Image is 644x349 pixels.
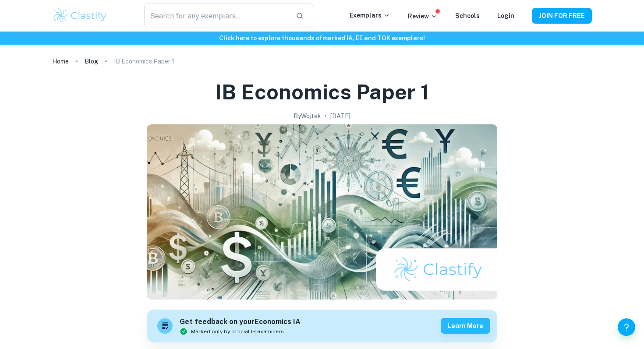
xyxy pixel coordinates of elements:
[455,12,480,19] a: Schools
[330,111,350,121] h2: [DATE]
[144,4,289,28] input: Search for any exemplars...
[497,12,514,19] a: Login
[147,124,497,300] img: IB Economics Paper 1 cover image
[180,317,301,328] h6: Get feedback on your Economics IA
[85,55,98,67] a: Blog
[532,8,592,24] button: JOIN FOR FREE
[147,310,497,342] a: Get feedback on yourEconomics IAMarked only by official IB examinersLearn more
[52,55,69,67] a: Home
[441,318,490,334] button: Learn more
[408,11,438,21] p: Review
[618,318,635,336] button: Help and Feedback
[191,328,284,335] span: Marked only by official IB examiners
[350,11,390,20] p: Exemplars
[215,78,429,106] h1: IB Economics Paper 1
[114,56,174,66] p: IB Economics Paper 1
[325,111,327,121] p: •
[294,111,321,121] h2: By Wojtek
[2,33,642,43] h6: Click here to explore thousands of marked IA, EE and TOK exemplars !
[52,7,108,25] img: Clastify logo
